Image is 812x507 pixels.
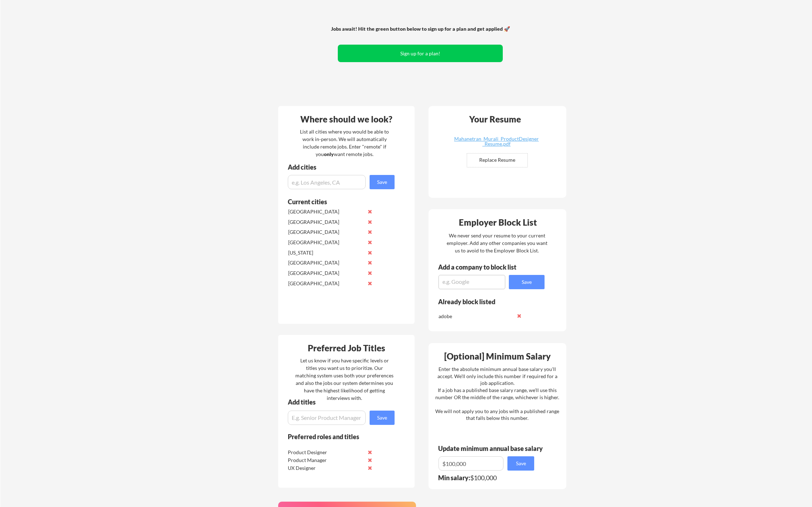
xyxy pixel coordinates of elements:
div: Let us know if you have specific levels or titles you want us to prioritize. Our matching system ... [295,357,394,402]
div: [US_STATE] [288,249,364,256]
div: Employer Block List [431,218,564,227]
div: [Optional] Minimum Salary [431,352,564,361]
div: Already block listed [438,298,535,305]
button: Save [370,411,395,425]
div: Mahanetran_Murali_ProductDesigner_Resume.pdf [454,136,539,146]
div: Add a company to block list [438,264,527,270]
div: Product Designer [288,449,363,456]
div: [GEOGRAPHIC_DATA] [288,280,364,287]
div: $100,000 [438,475,539,481]
div: Add cities [288,164,396,170]
div: Where should we look? [280,115,413,124]
div: [GEOGRAPHIC_DATA] [288,270,364,277]
input: e.g. Los Angeles, CA [288,175,366,189]
div: Your Resume [460,115,530,124]
div: Product Manager [288,457,363,464]
div: List all cities where you would be able to work in-person. We will automatically include remote j... [295,128,394,158]
div: [GEOGRAPHIC_DATA] [288,229,364,236]
div: Jobs await! Hit the green button below to sign up for a plan and get applied 🚀 [329,25,512,32]
strong: Min salary: [438,474,470,482]
div: Update minimum annual base salary [438,445,545,452]
a: Mahanetran_Murali_ProductDesigner_Resume.pdf [454,136,539,147]
div: [GEOGRAPHIC_DATA] [288,239,364,246]
button: Save [507,456,534,471]
div: Add titles [288,399,389,405]
div: Preferred roles and titles [288,433,385,440]
button: Save [370,175,395,189]
div: adobe [438,313,514,320]
div: [GEOGRAPHIC_DATA] [288,219,364,226]
div: Preferred Job Titles [280,344,413,352]
div: [GEOGRAPHIC_DATA] [288,208,364,215]
div: We never send your resume to your current employer. Add any other companies you want us to avoid ... [446,232,548,254]
input: E.g. $100,000 [438,456,503,471]
input: E.g. Senior Product Manager [288,411,366,425]
div: Current cities [288,199,387,205]
button: Sign up for a plan! [338,45,503,62]
strong: only [324,151,334,157]
div: [GEOGRAPHIC_DATA] [288,259,364,266]
div: Enter the absolute minimum annual base salary you'll accept. We'll only include this number if re... [435,366,559,422]
button: Save [509,275,545,289]
div: UX Designer [288,465,363,472]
